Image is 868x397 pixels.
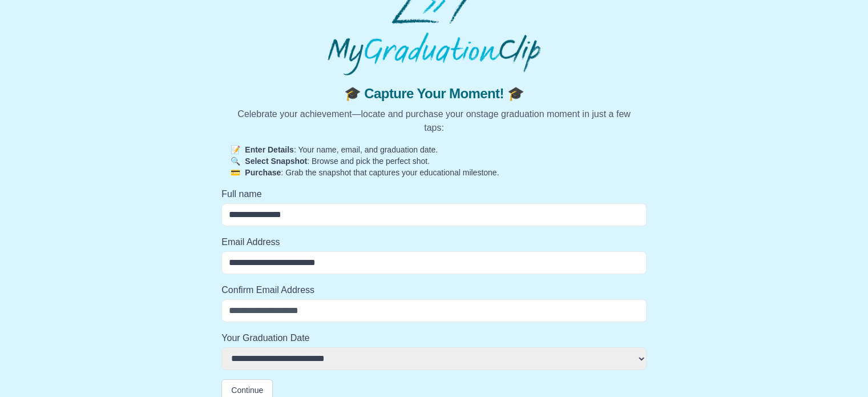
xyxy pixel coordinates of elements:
[231,168,240,177] span: 💳
[245,157,307,166] strong: Select Snapshot
[231,145,240,154] span: 📝
[221,331,647,345] label: Your Graduation Date
[221,187,647,201] label: Full name
[221,283,647,297] label: Confirm Email Address
[231,107,637,135] p: Celebrate your achievement—locate and purchase your onstage graduation moment in just a few taps:
[231,157,240,166] span: 🔍
[231,85,637,103] span: 🎓 Capture Your Moment! 🎓
[245,145,294,154] strong: Enter Details
[221,235,647,249] label: Email Address
[245,168,281,177] strong: Purchase
[231,167,637,178] p: : Grab the snapshot that captures your educational milestone.
[231,155,637,167] p: : Browse and pick the perfect shot.
[231,144,637,155] p: : Your name, email, and graduation date.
